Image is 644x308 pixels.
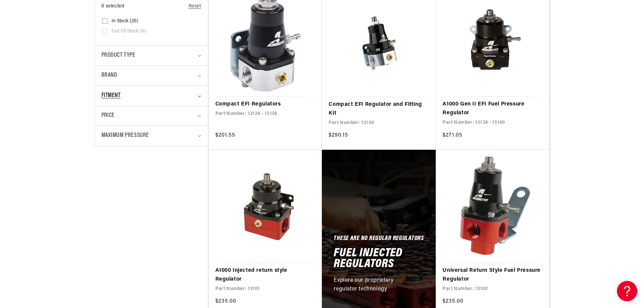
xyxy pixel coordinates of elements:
span: 0 selected [101,3,124,10]
span: Product type [101,51,136,61]
h2: Fuel Injected Regulators [334,248,424,269]
a: Reset [189,3,201,10]
span: Price [101,111,115,120]
span: Maximum Pressure [101,131,149,141]
summary: Maximum Pressure (0 selected) [101,126,201,146]
span: In stock (25) [112,18,138,24]
a: Compact EFI Regulator and Fitting Kit [329,100,429,118]
span: Out of stock (0) [112,28,146,34]
span: Brand [101,71,117,80]
summary: Product type (0 selected) [101,46,201,66]
summary: Fitment (0 selected) [101,86,201,106]
a: Universal Return Style Fuel Pressure Regulator [443,266,543,284]
summary: Price [101,106,201,125]
span: Fitment [101,91,121,101]
a: Compact EFI Regulators [215,100,315,109]
a: A1000 Injected return style Regulator [215,266,315,284]
h5: These Are No Regular Regulators [334,236,424,242]
p: Explore our proprietary regulator technology [334,276,416,293]
summary: Brand (0 selected) [101,66,201,86]
a: A1000 Gen II EFI Fuel Pressure Regulator [443,100,543,117]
